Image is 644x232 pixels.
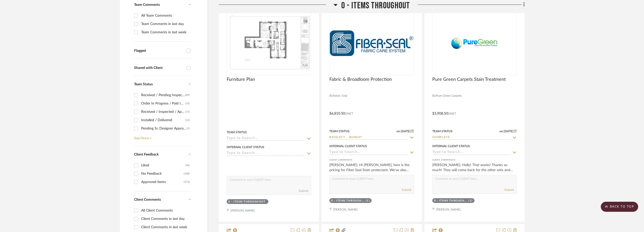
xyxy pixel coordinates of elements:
div: All Client Comments [141,207,190,215]
input: Type to Search… [329,135,408,140]
a: See More + [133,133,191,141]
div: Received / Inspected / Approved [141,108,185,116]
span: By [329,93,333,98]
span: Pure Green Carpets [436,93,462,98]
div: Team Status [329,129,350,134]
div: (5) [187,124,190,133]
img: Fabric & Broadloom Protection [330,30,413,56]
div: (89) [185,91,190,99]
scroll-to-top-button: BACK TO TOP [601,202,638,212]
div: Client Comments in last week [141,223,190,231]
input: Type to Search… [432,135,511,140]
div: Internal Client Status [329,144,367,148]
div: All Team Comments [141,12,190,20]
div: Order In Progress / Paid In Full w/ Freight, No Balance due [141,99,185,108]
div: Team Comments in last day [141,20,190,28]
div: Team Comments in last week [141,28,190,36]
div: (12) [185,116,190,124]
div: Internal Client Status [432,144,470,148]
button: Submit [504,188,514,192]
img: Furniture Plan [227,15,311,71]
span: Client Feedback [134,153,159,156]
div: Shared with Client [134,66,184,70]
div: (36) [185,161,190,169]
div: Flagged [134,49,184,53]
div: Team Status [432,129,453,134]
div: (1) [366,199,370,203]
div: Liked [141,161,185,169]
span: Pure Green Carpets Stain Treatment [432,77,506,82]
div: Team Status [227,130,247,135]
div: (15) [185,108,190,116]
input: Type to Search… [227,151,305,156]
span: on [397,130,400,133]
button: Submit [402,188,411,192]
div: (148) [184,170,190,178]
div: 0 - Items Throughout [331,199,364,203]
span: [DATE] [400,130,411,133]
span: Team Comments [134,3,160,7]
div: Approved Items [141,178,184,186]
div: No Feedback [141,170,184,178]
input: Type to Search… [432,150,511,155]
span: By [432,93,436,98]
span: on [500,130,503,133]
input: Type to Search… [329,150,408,155]
span: Fabric Seal [333,93,347,98]
div: Internal Client Status [227,145,264,149]
div: [PERSON_NAME]: Hello! That works! Thanks so much! They will come back for the other sofa and chai... [432,163,517,173]
div: Installed / Delivered [141,116,185,124]
span: Furniture Plan [227,77,255,82]
div: (1) [468,199,473,203]
div: Pending Sr. Designer Approval [141,124,187,133]
span: Client Comments [134,198,161,201]
div: 0 - Items Throughout [434,199,467,203]
button: Submit [299,189,308,193]
span: [DATE] [503,130,514,133]
div: [PERSON_NAME]: Hi [PERSON_NAME], here is the pricing for Fiber Seal Stain protectant. We've also ... [329,163,414,173]
div: 0 - Items Throughout [228,200,265,204]
div: Client Comments in last day [141,215,190,223]
div: Received / Pending Inspection [141,91,185,99]
div: (173) [184,178,190,186]
span: Fabric & Broadloom Protection [329,77,392,82]
span: Team Status [134,83,153,86]
input: Type to Search… [227,136,305,141]
div: (35) [185,99,190,108]
img: Pure Green Carpets Stain Treatment [443,12,506,75]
